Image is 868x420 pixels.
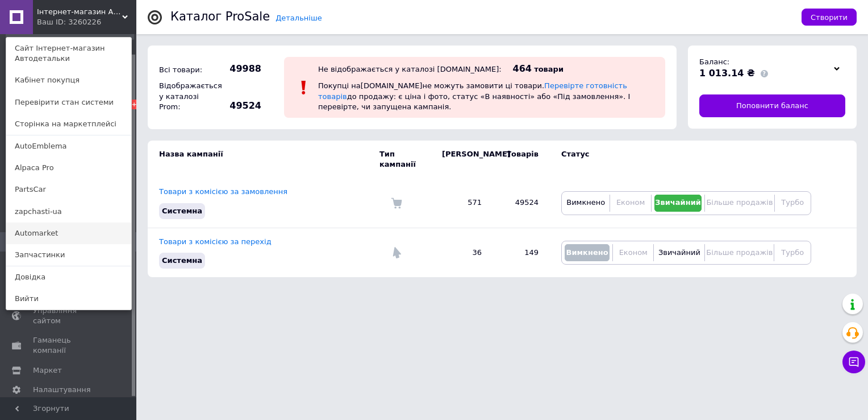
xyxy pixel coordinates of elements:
span: Маркет [33,365,62,376]
span: Вимкнено [566,248,608,257]
a: Кабінет покупця [6,69,131,91]
span: Турбо [781,248,804,257]
span: Економ [619,248,648,257]
div: Відображається у каталозі Prom: [156,78,219,115]
span: Створити [811,13,848,22]
span: Інтернет-магазин Автодетальки [37,7,122,17]
a: Довідка [6,266,131,288]
button: Звичайний [654,195,702,212]
button: Вимкнено [565,195,607,212]
span: Економ [616,198,645,207]
td: Статус [550,141,811,178]
td: Товарів [493,141,550,178]
a: Alpaca Pro [6,157,131,179]
span: 49524 [222,100,261,112]
a: Поповнити баланс [699,94,845,117]
button: Звичайний [657,244,702,261]
td: Тип кампанії [379,141,431,178]
a: Запчастинки [6,244,131,266]
a: Сторінка на маркетплейсі [6,113,131,135]
td: 49524 [493,178,550,228]
button: Турбо [778,195,808,212]
a: PartsCar [6,179,131,200]
div: Ваш ID: 3260226 [37,17,85,27]
span: Поповнити баланс [736,101,808,111]
button: Економ [613,195,648,212]
a: Перевірити стан системи [6,92,131,113]
span: Гаманець компанії [33,335,105,356]
td: 149 [493,228,550,277]
img: :exclamation: [295,79,312,96]
div: Каталог ProSale [170,11,270,23]
button: Економ [616,244,650,261]
a: zapchasti-ua [6,201,131,223]
button: Турбо [777,244,808,261]
span: Звичайний [658,248,700,257]
a: Товари з комісією за перехід [159,237,272,246]
a: Перевірте готовність товарів [318,81,627,100]
a: Вийти [6,288,131,310]
span: Звичайний [655,198,701,207]
img: Комісія за замовлення [391,197,402,209]
div: Не відображається у каталозі [DOMAIN_NAME]: [318,65,502,73]
span: Баланс: [699,57,729,66]
span: Більше продажів [706,248,773,257]
span: Системна [162,207,202,215]
button: Чат з покупцем [842,351,865,373]
td: 36 [431,228,493,277]
span: Покупці на [DOMAIN_NAME] не можуть замовити ці товари. до продажу: є ціна і фото, статус «В наявн... [318,81,630,110]
span: Управління сайтом [33,306,105,326]
button: Більше продажів [708,195,771,212]
button: Вимкнено [565,244,610,261]
div: Всі товари: [156,62,219,78]
span: 1 013.14 ₴ [699,68,755,79]
span: Турбо [781,198,804,207]
td: 571 [431,178,493,228]
a: Сайт Інтернет-магазин Автодетальки [6,38,131,69]
button: Більше продажів [708,244,771,261]
span: 464 [513,63,532,74]
a: AutoEmblema [6,135,131,157]
span: Більше продажів [706,198,773,207]
a: Детальніше [276,14,322,22]
img: Комісія за перехід [391,247,402,258]
td: Назва кампанії [148,141,379,178]
span: Системна [162,256,202,265]
span: 49988 [222,63,261,75]
button: Створити [802,9,857,26]
a: Товари з комісією за замовлення [159,187,287,196]
span: Вимкнено [566,198,605,207]
a: Аutomarket [6,223,131,244]
span: товари [534,65,564,73]
span: Налаштування [33,385,91,395]
td: [PERSON_NAME] [431,141,493,178]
